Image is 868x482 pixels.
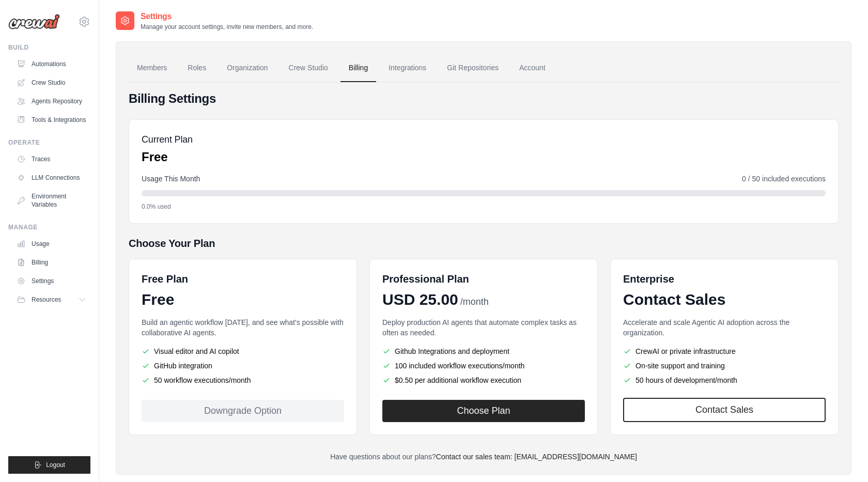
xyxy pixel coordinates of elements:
li: Visual editor and AI copilot [142,346,344,356]
a: Tools & Integrations [12,112,90,128]
a: Billing [12,254,90,271]
a: Integrations [380,54,435,82]
span: Usage This Month [142,174,200,184]
div: Manage [8,223,90,231]
li: $0.50 per additional workflow execution [382,375,585,385]
div: Build [8,43,90,52]
button: Resources [12,291,90,308]
span: /month [460,295,489,309]
span: USD 25.00 [382,290,458,309]
a: Organization [219,54,276,82]
li: 50 workflow executions/month [142,375,344,385]
p: Build an agentic workflow [DATE], and see what's possible with collaborative AI agents. [142,317,344,338]
li: On-site support and training [623,361,826,371]
a: Account [511,54,554,82]
h5: Current Plan [142,132,193,147]
span: 0.0% used [142,203,171,211]
h4: Billing Settings [129,90,839,107]
h6: Enterprise [623,272,826,286]
a: Crew Studio [281,54,336,82]
h6: Free Plan [142,272,188,286]
a: Git Repositories [439,54,507,82]
a: LLM Connections [12,169,90,186]
a: Traces [12,151,90,167]
div: Operate [8,138,90,147]
a: Contact our sales team: [EMAIL_ADDRESS][DOMAIN_NAME] [436,453,637,461]
button: Choose Plan [382,400,585,422]
h2: Settings [141,10,313,23]
li: 50 hours of development/month [623,375,826,385]
div: Downgrade Option [142,400,344,422]
p: Deploy production AI agents that automate complex tasks as often as needed. [382,317,585,338]
p: Free [142,149,193,165]
a: Members [129,54,175,82]
h6: Professional Plan [382,272,469,286]
li: Github Integrations and deployment [382,346,585,356]
p: Accelerate and scale Agentic AI adoption across the organization. [623,317,826,338]
p: Have questions about our plans? [129,452,839,462]
a: Contact Sales [623,398,826,422]
div: Contact Sales [623,290,826,309]
p: Manage your account settings, invite new members, and more. [141,23,313,31]
a: Automations [12,56,90,72]
a: Settings [12,273,90,289]
a: Roles [179,54,214,82]
a: Agents Repository [12,93,90,110]
span: Logout [46,461,65,469]
a: Billing [340,54,376,82]
span: 0 / 50 included executions [742,174,826,184]
li: CrewAI or private infrastructure [623,346,826,356]
a: Environment Variables [12,188,90,213]
li: 100 included workflow executions/month [382,361,585,371]
li: GitHub integration [142,361,344,371]
a: Crew Studio [12,74,90,91]
img: Logo [8,14,60,29]
span: Resources [32,296,61,304]
button: Logout [8,456,90,474]
h5: Choose Your Plan [129,236,839,251]
div: Free [142,290,344,309]
a: Usage [12,236,90,252]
